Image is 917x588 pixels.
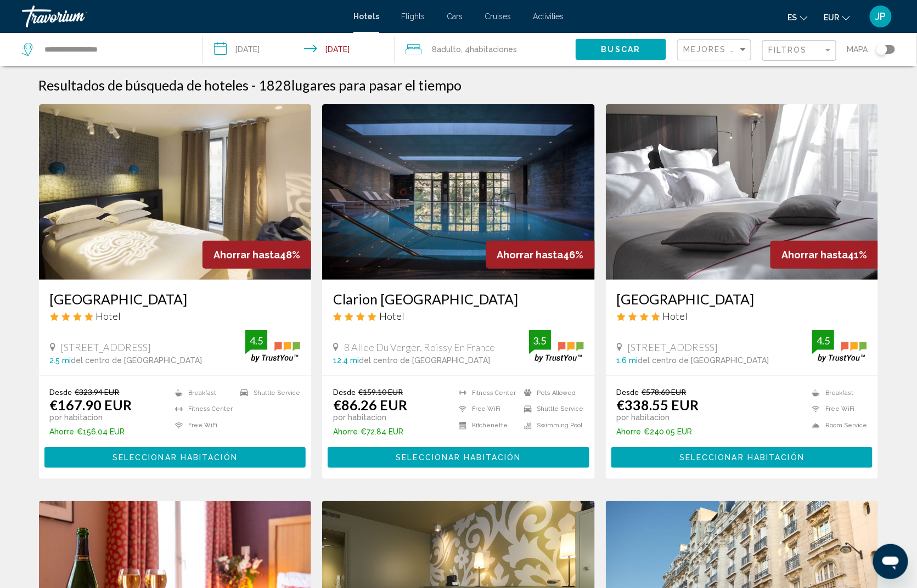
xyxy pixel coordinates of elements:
li: Breakfast [170,387,235,398]
a: Travorium [22,5,342,27]
a: [GEOGRAPHIC_DATA] [617,291,868,307]
span: Ahorrar hasta [497,249,564,261]
mat-select: Sort by [683,46,748,55]
button: User Menu [867,5,895,28]
a: Hotels [353,12,379,21]
span: [STREET_ADDRESS] [628,341,718,353]
span: Hotel [379,310,404,322]
button: Seleccionar habitación [611,447,873,467]
img: Hotel image [39,104,312,280]
span: Hotel [663,310,688,322]
span: Hotel [96,310,121,322]
span: Filtros [768,46,807,54]
li: Free WiFi [807,404,867,415]
div: 3.5 [529,334,551,347]
div: 46% [486,241,595,269]
iframe: Button to launch messaging window [873,544,908,579]
span: Ahorre [50,427,75,436]
p: por habitacion [333,413,407,422]
a: Cars [447,12,463,21]
button: Seleccionar habitación [328,447,589,467]
img: trustyou-badge.svg [245,330,300,363]
span: Desde [617,387,639,397]
del: €159.10 EUR [358,387,403,397]
li: Swimming Pool [519,420,584,431]
span: - [252,77,256,93]
span: Desde [333,387,356,397]
a: Cruises [485,12,511,21]
span: Mejores descuentos [683,45,794,54]
button: Change language [788,9,808,25]
h1: Resultados de búsqueda de hoteles [39,77,249,93]
span: Ahorrar hasta [781,249,848,261]
span: Seleccionar habitación [679,454,805,462]
li: Fitness Center [170,404,235,415]
a: Seleccionar habitación [44,450,306,462]
button: Filter [762,39,836,62]
span: Mapa [847,42,868,57]
li: Room Service [807,420,867,431]
div: 4.5 [245,334,267,347]
del: €323.94 EUR [75,387,120,397]
span: Seleccionar habitación [396,454,521,462]
p: €72.84 EUR [333,427,407,436]
span: del centro de [GEOGRAPHIC_DATA] [359,356,490,365]
li: Kitchenette [453,420,519,431]
p: por habitacion [50,413,132,422]
a: [GEOGRAPHIC_DATA] [50,291,301,307]
span: Desde [50,387,72,397]
span: Adulto [437,45,461,54]
li: Shuttle Service [519,404,584,415]
span: del centro de [GEOGRAPHIC_DATA] [71,356,202,365]
a: Activities [533,12,564,21]
span: [STREET_ADDRESS] [61,341,151,353]
span: 12.4 mi [333,356,359,365]
span: del centro de [GEOGRAPHIC_DATA] [638,356,769,365]
button: Change currency [824,9,850,25]
div: 4 star Hotel [50,310,301,322]
a: Flights [401,12,425,21]
img: trustyou-badge.svg [529,330,584,363]
div: 4 star Hotel [617,310,868,322]
button: Travelers: 8 adults, 0 children [395,33,576,66]
span: JP [876,11,886,22]
div: 48% [202,241,311,269]
div: 4 star Hotel [333,310,584,322]
a: Seleccionar habitación [328,450,589,462]
li: Breakfast [807,387,867,398]
p: €156.04 EUR [50,427,132,436]
span: Ahorre [617,427,642,436]
span: , 4 [461,42,517,57]
li: Pets Allowed [519,387,584,398]
span: es [788,13,797,22]
del: €578.60 EUR [642,387,687,397]
img: trustyou-badge.svg [812,330,867,363]
p: por habitacion [617,413,699,422]
h2: 1828 [259,77,462,93]
p: €240.05 EUR [617,427,699,436]
span: lugares para pasar el tiempo [292,77,462,93]
ins: €338.55 EUR [617,397,699,413]
img: Hotel image [322,104,595,280]
span: Seleccionar habitación [112,454,238,462]
div: 41% [770,241,878,269]
div: 4.5 [812,334,834,347]
span: EUR [824,13,840,22]
button: Toggle map [868,44,895,54]
span: 8 [432,42,461,57]
span: Buscar [601,46,641,54]
a: Clarion [GEOGRAPHIC_DATA] [333,291,584,307]
img: Hotel image [606,104,879,280]
span: 2.5 mi [50,356,71,365]
a: Seleccionar habitación [611,450,873,462]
